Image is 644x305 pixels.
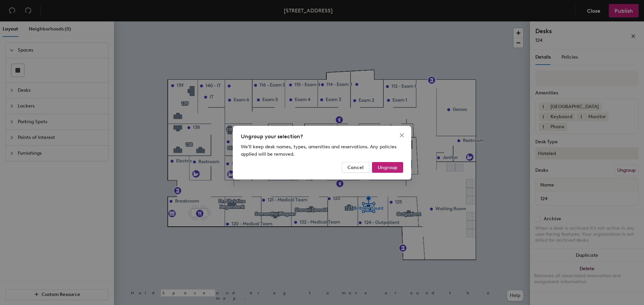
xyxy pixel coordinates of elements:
[396,130,407,141] button: Close
[399,133,405,138] span: close
[241,133,403,141] div: Ungroup your selection?
[396,133,407,138] span: Close
[372,162,403,173] button: Ungroup
[378,164,397,170] span: Ungroup
[342,162,369,173] button: Cancel
[241,144,396,157] span: We'll keep desk names, types, amenities and reservations. Any policies applied will be removed.
[347,164,364,170] span: Cancel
